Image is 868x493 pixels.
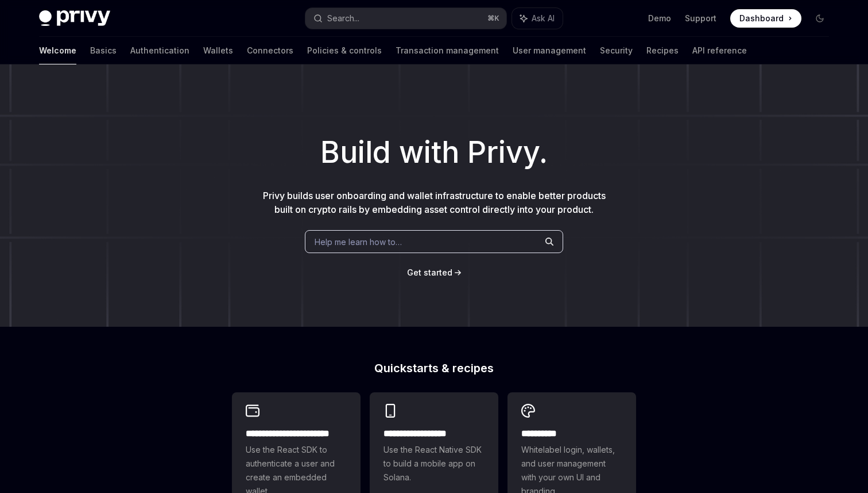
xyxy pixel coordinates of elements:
[396,37,499,64] a: Transaction management
[407,267,452,277] span: Get started
[383,443,485,484] span: Use the React Native SDK to build a mobile app on Solana.
[130,37,189,64] a: Authentication
[692,37,747,64] a: API reference
[730,9,801,28] a: Dashboard
[90,37,117,64] a: Basics
[646,37,679,64] a: Recipes
[39,10,110,26] img: dark logo
[18,130,850,175] h1: Build with Privy.
[407,267,452,278] a: Get started
[685,13,716,24] a: Support
[811,9,829,28] button: Toggle dark mode
[739,13,784,24] span: Dashboard
[315,236,402,248] span: Help me learn how to…
[512,8,563,29] button: Ask AI
[263,190,606,215] span: Privy builds user onboarding and wallet infrastructure to enable better products built on crypto ...
[203,37,233,64] a: Wallets
[307,37,382,64] a: Policies & controls
[513,37,586,64] a: User management
[327,12,359,25] div: Search...
[648,13,671,24] a: Demo
[232,362,636,374] h2: Quickstarts & recipes
[39,37,76,64] a: Welcome
[487,14,499,23] span: ⌘ K
[247,37,293,64] a: Connectors
[600,37,633,64] a: Security
[532,13,555,24] span: Ask AI
[305,8,506,29] button: Search...⌘K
